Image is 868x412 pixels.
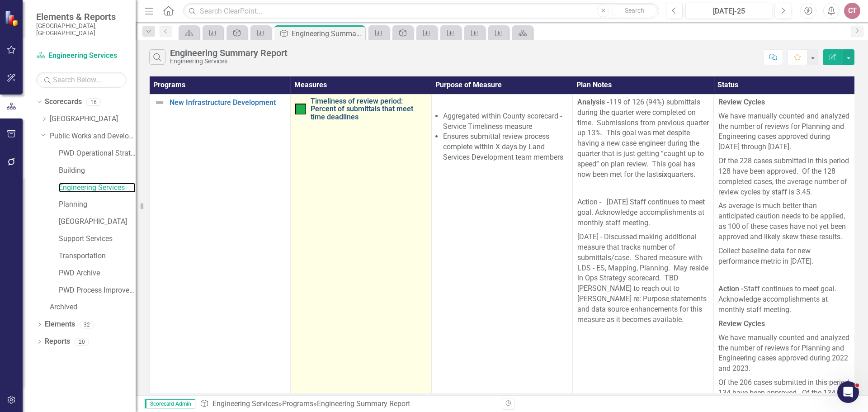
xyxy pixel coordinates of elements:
[625,7,644,14] span: Search
[170,48,288,58] div: Engineering Summary Report
[59,268,136,279] a: PWD Archive
[282,399,313,408] a: Programs
[718,109,850,154] p: We have manually counted and analyzed the number of reviews for Planning and Engineering cases ap...
[718,284,744,293] strong: Action -
[685,3,772,19] button: [DATE]-25
[59,234,136,244] a: Support Services
[718,331,850,376] p: We have manually counted and analyzed the number of reviews for Planning and Engineering cases ap...
[50,131,136,142] a: Public Works and Development
[837,381,859,403] iframe: Intercom live chat
[59,251,136,261] a: Transportation
[718,244,850,269] p: Collect baseline data for new performance metric in [DATE].
[718,154,850,199] p: Of the 228 cases submitted in this period 128 have been approved. Of the 128 completed cases, the...
[443,132,568,163] li: Ensures submittal review process complete within X days by Land Services Development team members
[80,321,94,328] div: 32
[577,230,709,327] p: [DATE] - Discussed making additional measure that tracks number of submittals/case. Shared measur...
[718,282,850,317] p: Staff continues to meet goal. Acknowledge accomplishments at monthly staff meeting.
[577,195,709,230] p: Action - [DATE] Staff continues to meet goal. Acknowledge accomplishments at monthly staff meeting.
[86,98,101,106] div: 16
[577,97,709,182] p: 119 of 126 (94%) submittals during the quarter were completed on time. Submissions from previous ...
[183,3,659,19] input: Search ClearPoint...
[718,199,850,244] p: As average is much better than anticipated caution needs to be applied, as 100 of these cases hav...
[200,399,495,409] div: » »
[45,97,82,107] a: Scorecards
[36,22,127,37] small: [GEOGRAPHIC_DATA], [GEOGRAPHIC_DATA]
[658,170,667,179] strong: six
[145,399,195,408] span: Scorecard Admin
[36,72,127,88] input: Search Below...
[154,97,165,108] img: Not Defined
[612,5,657,17] button: Search
[59,148,136,159] a: PWD Operational Strategy
[59,166,136,176] a: Building
[50,114,136,124] a: [GEOGRAPHIC_DATA]
[45,319,75,330] a: Elements
[292,28,363,39] div: Engineering Summary Report
[36,51,127,61] a: Engineering Services
[50,302,136,313] a: Archived
[45,336,70,347] a: Reports
[317,399,410,408] div: Engineering Summary Report
[59,285,136,296] a: PWD Process Improvements
[718,319,765,328] strong: Review Cycles
[718,98,765,106] strong: Review Cycles
[59,199,136,210] a: Planning
[443,112,562,131] span: Aggregated within County scorecard - Service Timeliness measure
[577,98,609,106] strong: Analysis -
[311,97,427,121] a: Timeliness of review period: Percent of submittals that meet time deadlines
[59,217,136,227] a: [GEOGRAPHIC_DATA]
[170,58,288,65] div: Engineering Services
[59,183,136,193] a: Engineering Services
[75,338,89,346] div: 20
[295,104,306,114] img: On Target
[170,99,286,107] a: New Infrastructure Development
[689,6,769,17] div: [DATE]-25
[4,9,21,26] img: ClearPoint Strategy
[36,11,127,22] span: Elements & Reports
[844,3,860,19] button: CT
[212,399,278,408] a: Engineering Services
